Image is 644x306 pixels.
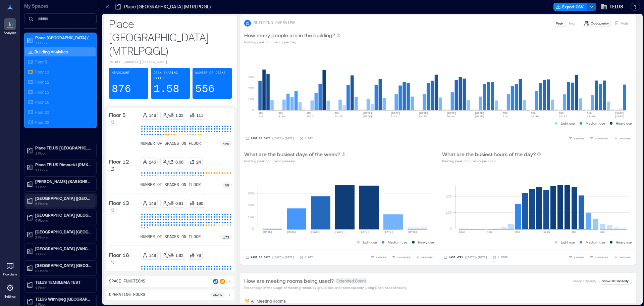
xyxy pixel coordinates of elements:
p: 2 Floors [35,234,92,240]
button: EXPORT [567,254,586,261]
text: 13-19 [419,115,427,118]
p: Floor 16 [109,251,129,259]
p: Analytics [4,31,16,35]
tspan: 0 [450,226,452,230]
span: OPTIONS [619,136,631,140]
p: 4 Floors [35,218,92,223]
span: Extended Count [335,278,367,283]
p: Floor 13 [109,199,129,207]
p: Group Capacity [573,278,596,283]
p: Building peak occupancy per Hour [442,158,541,164]
text: [DATE] [615,115,625,118]
text: [DATE] [390,112,400,115]
p: All Meeting Rooms [251,298,286,304]
p: Building peak occupancy weekly [244,158,345,164]
tspan: 100 [248,97,254,101]
button: COMPARE [390,254,412,261]
p: 1 Day [305,255,313,259]
p: 1.92 [175,253,183,258]
text: 4pm [572,230,577,233]
p: 58 [225,182,229,188]
tspan: 100 [446,210,452,214]
tspan: 300 [248,191,254,195]
span: COMPARE [595,136,608,140]
text: AUG [559,112,564,115]
p: 111 [196,113,203,118]
p: 2 Floors [35,167,92,173]
p: How are meeting rooms being used? [244,277,334,285]
text: AUG [587,112,592,115]
p: Operating Hours [109,292,145,298]
text: 6-12 [390,115,397,118]
p: Floor 5 [109,111,126,119]
tspan: 200 [248,86,254,90]
p: Peak [556,20,563,26]
p: How many people are in the building? [244,31,335,39]
p: 160 [196,201,203,206]
p: BUILDING OVERVIEW [254,20,294,26]
p: number of spaces on floor [141,182,201,188]
p: What are the busiest days of the week? [244,150,340,158]
p: 1 Hour [498,255,507,259]
p: 6.08 [175,159,183,165]
text: 24-30 [587,115,595,118]
p: Floor 11 [35,69,49,75]
button: Last Week |[DATE]-[DATE] [442,254,488,261]
p: Desk-sharing ratio [154,71,187,81]
p: Visits [621,20,629,26]
p: 125 [223,141,229,146]
span: COMPARE [595,255,608,259]
button: COMPARE [588,135,609,142]
text: JUN [258,112,263,115]
span: TELUS [609,3,623,10]
button: Last 90 Days |[DATE]-[DATE] [244,254,296,261]
button: Export CSV [553,3,588,11]
p: 1 Floor [35,150,92,156]
text: [DATE] [363,112,372,115]
p: Show all Capacity [602,278,629,283]
p: 146 [149,159,156,165]
tspan: 200 [446,194,452,198]
p: number of spaces on floor [141,141,201,146]
text: 4am [487,230,492,233]
p: [GEOGRAPHIC_DATA] [GEOGRAPHIC_DATA] [35,229,92,234]
p: 876 [112,83,131,96]
p: My Spaces [24,3,97,9]
p: Floor 22 [35,120,49,125]
p: Light use [363,239,377,245]
button: EXPORT [567,135,586,142]
text: [DATE] [408,230,417,233]
p: Settings [4,295,16,299]
p: Medium use [586,239,605,245]
text: 10-16 [531,115,539,118]
span: COMPARE [397,255,410,259]
p: 3 Floors [35,268,92,273]
p: Light use [561,121,575,126]
p: Place [GEOGRAPHIC_DATA] (MTRLPQGL) [109,17,232,57]
p: Number of Desks [195,71,225,76]
text: 8pm [600,230,605,233]
span: OPTIONS [421,255,433,259]
p: 1.58 [154,83,179,96]
text: [DATE] [447,112,457,115]
p: Floor 5 [35,59,47,64]
p: Floorplans [3,272,17,276]
text: [DATE] [263,230,272,233]
p: 7 Floors [35,40,92,46]
span: EXPORT [376,255,386,259]
text: [DATE] [335,230,345,233]
p: Heavy use [616,121,632,126]
text: 1-7 [258,115,263,118]
a: Floorplans [1,258,19,278]
p: Light use [561,239,575,245]
p: 1.32 [175,113,183,118]
p: What are the busiest hours of the day? [442,150,536,158]
text: [DATE] [363,115,372,118]
p: Medium use [586,121,605,126]
p: [GEOGRAPHIC_DATA] ([GEOGRAPHIC_DATA]) [35,195,92,201]
button: EXPORT [369,254,388,261]
button: COMPARE [588,254,609,261]
a: Analytics [2,16,18,37]
button: OPTIONS [612,135,632,142]
text: 22-28 [334,115,342,118]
